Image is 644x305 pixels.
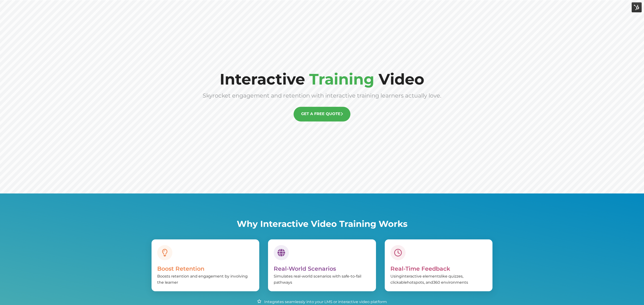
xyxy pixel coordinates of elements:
span: hotspots, and [407,280,433,285]
img: HubSpot Tools Menu Toggle [632,2,642,12]
span: eo platform [365,300,387,304]
span: Boosts retention and engagement by involving the learner [157,274,248,285]
span: Using [390,274,402,278]
span: like quizzes, clickable [390,274,463,285]
span: Simulates real-world scenarios with safe-to-fail pathways [274,274,361,285]
span: Why Interactive Video Training Works [237,219,407,229]
span: 360 environments [433,280,468,285]
span: Skyrocket engagement and retention with interactive training learners actually love. [203,92,441,99]
span: interactive elements [402,274,441,278]
span: Training [309,70,374,88]
span: Boost Retention [157,265,204,272]
span: Real-World Scenarios [274,265,336,272]
span: Video [379,70,424,88]
a: GET A FREE QUOTE [294,107,350,121]
span: Interactive [220,70,305,88]
span: Integrates seamlessly into your LMS or interactive vid [264,300,365,304]
span: Real-Time Feedback [390,265,450,272]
